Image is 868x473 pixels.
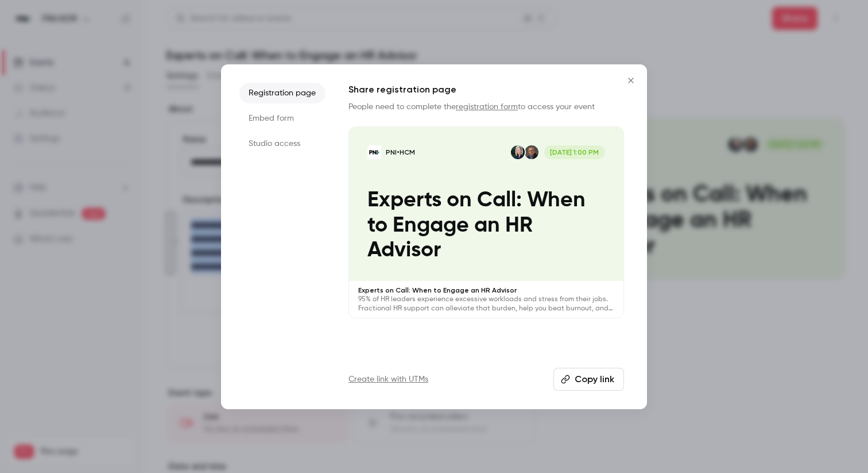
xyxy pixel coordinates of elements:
[553,368,624,391] button: Copy link
[544,145,605,159] span: [DATE] 1:00 PM
[348,101,624,113] p: People need to complete the to access your event
[348,374,428,385] a: Create link with UTMs
[348,83,624,97] h1: Share registration page
[239,108,325,129] li: Embed form
[525,145,538,159] img: Kyle Wade
[239,133,325,154] li: Studio access
[386,148,415,157] p: PNI•HCM
[367,145,381,159] img: Experts on Call: When to Engage an HR Advisor
[619,69,642,92] button: Close
[367,188,605,263] p: Experts on Call: When to Engage an HR Advisor
[348,126,624,319] a: Experts on Call: When to Engage an HR AdvisorPNI•HCMKyle WadeAmy Miller[DATE] 1:00 PMExperts on C...
[456,103,518,111] a: registration form
[358,286,614,295] p: Experts on Call: When to Engage an HR Advisor
[239,83,325,103] li: Registration page
[511,145,525,159] img: Amy Miller
[358,295,614,313] p: 95% of HR leaders experience excessive workloads and stress from their jobs. Fractional HR suppor...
